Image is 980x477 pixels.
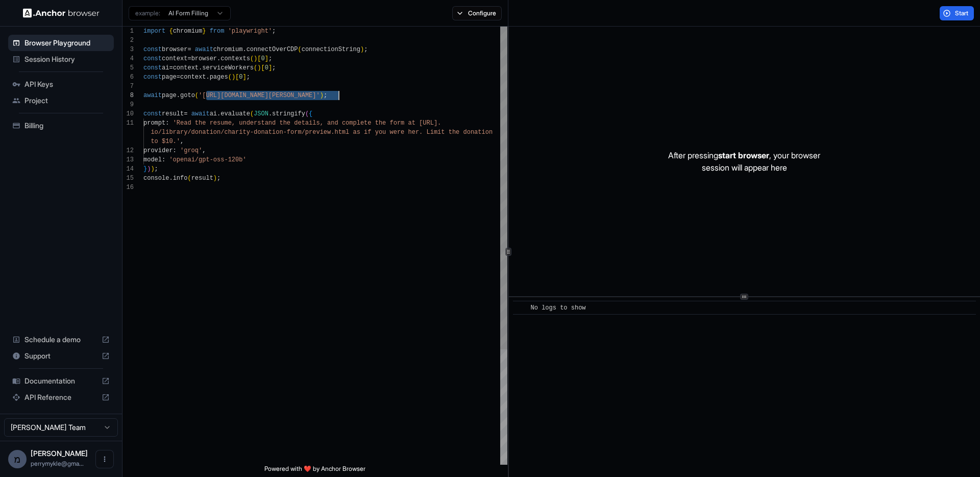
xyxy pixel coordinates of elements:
[151,129,334,136] span: io/library/donation/charity-donation-form/preview.
[180,138,184,145] span: ,
[334,129,493,136] span: html as if you were her. Limit the donation
[162,74,177,81] span: page
[8,348,114,364] div: Support
[122,146,134,155] div: 12
[191,175,213,182] span: result
[143,147,173,154] span: provider
[143,175,169,182] span: console
[173,120,357,127] span: 'Read the resume, understand the details, and comp
[169,64,173,71] span: =
[122,155,134,164] div: 13
[8,389,114,406] div: API Reference
[220,55,250,62] span: contexts
[122,100,134,109] div: 9
[518,303,523,313] span: ​
[718,150,769,160] span: start browser
[261,55,264,62] span: 0
[8,117,114,134] div: Billing
[24,376,97,386] span: Documentation
[210,74,228,81] span: pages
[143,156,162,163] span: model
[23,8,100,18] img: Anchor Logo
[95,450,114,468] button: Open menu
[162,46,187,53] span: browser
[940,6,974,20] button: Start
[24,335,97,345] span: Schedule a demo
[24,54,110,64] span: Session History
[257,55,261,62] span: [
[254,110,268,117] span: JSON
[202,28,206,35] span: }
[180,74,206,81] span: context
[173,64,199,71] span: context
[8,373,114,389] div: Documentation
[8,92,114,109] div: Project
[8,35,114,51] div: Browser Playground
[122,183,134,192] div: 16
[195,46,213,53] span: await
[217,110,220,117] span: .
[122,27,134,36] div: 1
[247,46,298,53] span: connectOverCDP
[668,149,820,174] p: After pressing , your browser session will appear here
[162,92,177,99] span: page
[122,63,134,73] div: 5
[24,96,110,106] span: Project
[122,164,134,174] div: 14
[122,118,134,128] div: 11
[173,28,203,35] span: chromium
[31,460,84,467] span: perrymykle@gmail.com
[272,110,305,117] span: stringify
[151,165,154,173] span: )
[324,92,327,99] span: ;
[177,92,180,99] span: .
[360,46,364,53] span: )
[143,92,162,99] span: await
[195,92,199,99] span: (
[217,175,220,182] span: ;
[143,28,165,35] span: import
[250,55,254,62] span: (
[268,55,272,62] span: ;
[357,120,442,127] span: lete the form at [URL].
[122,91,134,100] div: 8
[531,304,586,312] span: No logs to show
[165,120,169,127] span: :
[228,74,232,81] span: (
[264,465,365,477] span: Powered with ❤️ by Anchor Browser
[162,156,165,163] span: :
[122,73,134,82] div: 6
[135,9,160,17] span: example:
[122,45,134,54] div: 3
[305,110,309,117] span: (
[173,175,188,182] span: info
[151,138,180,145] span: to $10.'
[228,28,272,35] span: 'playwright'
[162,55,187,62] span: context
[265,55,268,62] span: ]
[24,392,97,402] span: API Reference
[261,64,264,71] span: [
[143,55,162,62] span: const
[24,121,110,131] span: Billing
[122,82,134,91] div: 7
[122,174,134,183] div: 15
[177,74,180,81] span: =
[184,110,187,117] span: =
[213,46,243,53] span: chromium
[162,64,169,71] span: ai
[191,55,217,62] span: browser
[143,64,162,71] span: const
[169,175,173,182] span: .
[24,79,110,89] span: API Keys
[302,46,360,53] span: connectionString
[242,46,246,53] span: .
[257,64,261,71] span: )
[162,110,184,117] span: result
[143,74,162,81] span: const
[298,46,302,53] span: (
[8,450,27,468] div: מ
[202,64,254,71] span: serviceWorkers
[180,92,195,99] span: goto
[31,449,88,458] span: מיכאל פרי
